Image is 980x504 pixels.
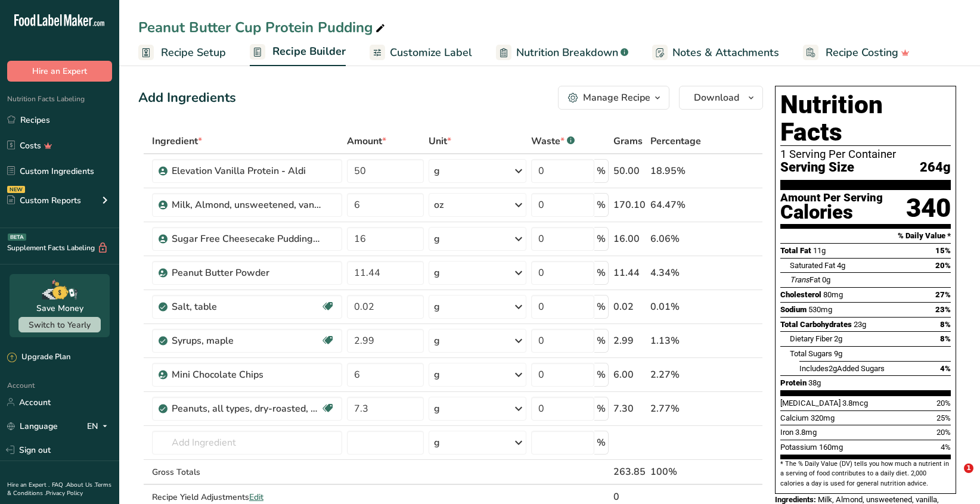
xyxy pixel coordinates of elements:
[780,428,793,437] span: Iron
[790,334,832,343] span: Dietary Fiber
[790,261,835,270] span: Saturated Fat
[834,334,842,343] span: 2g
[842,399,868,407] span: 3.8mcg
[516,45,618,61] span: Nutrition Breakdown
[936,428,951,437] span: 20%
[775,495,816,504] span: Ingredients:
[434,402,440,416] div: g
[936,399,951,407] span: 20%
[558,86,669,110] button: Manage Recipe
[940,320,951,329] span: 8%
[46,489,83,497] a: Privacy Policy
[613,266,646,280] div: 11.44
[613,402,646,416] div: 7.30
[138,39,226,66] a: Recipe Setup
[803,39,910,66] a: Recipe Costing
[780,229,951,243] section: % Daily Value *
[152,431,342,455] input: Add Ingredient
[7,186,25,193] div: NEW
[834,349,842,358] span: 9g
[613,368,646,382] div: 6.00
[272,43,346,60] span: Recipe Builder
[780,378,807,387] span: Protein
[172,402,321,416] div: Peanuts, all types, dry-roasted, with salt
[531,134,575,148] div: Waste
[822,275,830,284] span: 0g
[826,45,898,61] span: Recipe Costing
[679,86,763,110] button: Download
[52,481,66,489] a: FAQ .
[780,399,841,407] span: [MEDICAL_DATA]
[434,266,440,280] div: g
[138,88,236,108] div: Add Ingredients
[7,481,49,489] a: Hire an Expert .
[434,334,440,348] div: g
[7,194,81,207] div: Custom Reports
[935,290,951,299] span: 27%
[66,481,95,489] a: About Us .
[652,39,779,66] a: Notes & Attachments
[780,290,821,299] span: Cholesterol
[434,198,444,212] div: oz
[780,459,951,489] section: * The % Daily Value (DV) tells you how much a nutrient in a serving of food contributes to a dail...
[152,466,342,478] div: Gross Totals
[940,364,951,373] span: 4%
[811,413,835,422] span: 320mg
[790,275,810,284] i: Trans
[613,134,643,148] span: Grams
[780,246,811,255] span: Total Fat
[650,198,706,212] div: 64.47%
[7,61,112,82] button: Hire an Expert
[813,246,826,255] span: 11g
[429,134,451,148] span: Unit
[790,275,820,284] span: Fat
[172,266,321,280] div: Peanut Butter Powder
[434,232,440,246] div: g
[790,349,832,358] span: Total Sugars
[152,491,342,503] div: Recipe Yield Adjustments
[964,463,973,473] span: 1
[780,160,854,175] span: Serving Size
[613,465,646,479] div: 263.85
[823,290,843,299] span: 80mg
[172,368,321,382] div: Mini Chocolate Chips
[172,334,321,348] div: Syrups, maple
[650,402,706,416] div: 2.77%
[172,198,321,212] div: Milk, Almond, unsweetened, vanilla
[613,334,646,348] div: 2.99
[583,91,650,105] div: Manage Recipe
[434,368,440,382] div: g
[936,413,951,422] span: 25%
[434,435,440,450] div: g
[780,91,951,146] h1: Nutrition Facts
[250,38,346,67] a: Recipe Builder
[941,443,951,452] span: 4%
[780,320,852,329] span: Total Carbohydrates
[650,368,706,382] div: 2.27%
[819,443,843,452] span: 160mg
[7,481,111,497] a: Terms & Conditions .
[935,305,951,314] span: 23%
[172,300,321,314] div: Salt, table
[935,246,951,255] span: 15%
[161,45,226,61] span: Recipe Setup
[7,416,58,437] a: Language
[808,378,821,387] span: 38g
[650,300,706,314] div: 0.01%
[694,91,739,105] span: Download
[780,204,883,221] div: Calories
[172,164,321,178] div: Elevation Vanilla Protein - Aldi
[36,302,83,315] div: Save Money
[613,232,646,246] div: 16.00
[939,463,968,492] iframe: Intercom live chat
[496,39,628,66] a: Nutrition Breakdown
[829,364,837,373] span: 2g
[854,320,866,329] span: 23g
[650,232,706,246] div: 6.06%
[780,443,817,452] span: Potassium
[650,164,706,178] div: 18.95%
[780,305,807,314] span: Sodium
[152,134,202,148] span: Ingredient
[613,300,646,314] div: 0.02
[18,317,101,332] button: Switch to Yearly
